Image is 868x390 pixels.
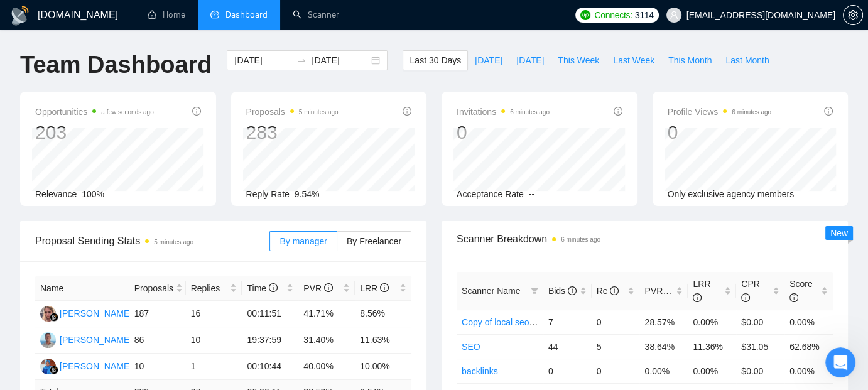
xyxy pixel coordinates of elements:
span: New [830,228,848,238]
span: info-circle [693,293,702,302]
button: setting [843,5,863,25]
span: Last Month [725,53,769,67]
td: 62.68% [784,334,833,359]
span: to [296,55,307,65]
span: Proposals [246,104,339,119]
td: 31.40% [298,327,355,354]
a: MW[PERSON_NAME] [40,334,132,344]
input: End date [312,53,369,67]
span: PVR [303,283,333,293]
td: 0 [543,359,592,383]
time: 6 minutes ago [732,109,771,116]
th: Name [35,276,129,301]
td: 5 [592,334,640,359]
button: Last Month [719,50,776,70]
input: Start date [234,53,291,67]
button: Last 30 Days [403,50,468,70]
td: 16 [186,301,242,327]
span: PVR [644,286,674,296]
td: 10 [186,327,242,354]
button: This Month [661,50,719,70]
span: 3114 [635,8,654,22]
span: filter [531,287,538,295]
button: This Week [551,50,606,70]
button: [DATE] [468,50,509,70]
a: searchScanner [293,9,339,20]
td: 19:37:59 [242,327,298,354]
td: $0.00 [736,359,784,383]
time: a few seconds ago [101,109,153,116]
span: LRR [360,283,389,293]
td: 187 [129,301,186,327]
span: By Freelancer [347,236,401,246]
span: Only exclusive agency members [668,189,795,199]
span: Reply Rate [246,189,290,199]
td: 0.00% [784,359,833,383]
a: EN[PERSON_NAME] [40,360,132,371]
span: Proposal Sending Stats [35,233,269,249]
img: logo [10,6,30,26]
a: SEO [462,342,480,352]
div: 203 [35,121,154,144]
span: Acceptance Rate [457,189,524,199]
td: 10.00% [355,354,411,380]
div: [PERSON_NAME] [60,359,132,373]
span: Relevance [35,189,77,199]
a: Copy of local seo - [GEOGRAPHIC_DATA]- [GEOGRAPHIC_DATA]- [GEOGRAPHIC_DATA] [462,317,822,327]
td: 0.00% [688,310,736,334]
img: upwork-logo.png [580,10,590,20]
div: 0 [668,121,772,144]
span: user [670,11,678,19]
span: info-circle [192,107,201,116]
td: $0.00 [736,310,784,334]
time: 6 minutes ago [510,109,550,116]
span: info-circle [568,286,577,295]
h1: Team Dashboard [20,50,212,80]
span: info-circle [403,107,411,116]
td: 0.00% [688,359,736,383]
span: Invitations [457,104,550,119]
img: gigradar-bm.png [50,313,58,322]
button: [DATE] [509,50,551,70]
td: 00:11:51 [242,301,298,327]
td: 8.56% [355,301,411,327]
div: 283 [246,121,339,144]
span: info-circle [614,107,622,116]
span: Last Week [613,53,654,67]
span: Scanner Name [462,286,520,296]
span: [DATE] [475,53,502,67]
span: Profile Views [668,104,772,119]
time: 5 minutes ago [299,109,339,116]
a: backlinks [462,366,498,376]
time: 6 minutes ago [561,236,600,243]
div: [PERSON_NAME] [60,333,132,347]
span: 100% [82,189,104,199]
td: 1 [186,354,242,380]
td: 0.00% [639,359,688,383]
td: $31.05 [736,334,784,359]
span: info-circle [789,293,798,302]
img: MW [40,332,56,348]
button: Last Week [606,50,661,70]
span: info-circle [824,107,833,116]
th: Replies [186,276,242,301]
td: 10 [129,354,186,380]
span: filter [528,281,541,300]
span: info-circle [610,286,619,295]
span: Last 30 Days [410,53,461,67]
span: Bids [548,286,577,296]
span: swap-right [296,55,307,65]
span: dashboard [210,10,219,19]
span: 9.54% [295,189,320,199]
div: [PERSON_NAME] [60,306,132,320]
td: 28.57% [639,310,688,334]
time: 5 minutes ago [154,239,193,246]
span: Connects: [594,8,632,22]
div: 0 [457,121,550,144]
span: Re [597,286,619,296]
span: LRR [693,279,710,303]
span: Scanner Breakdown [457,231,833,247]
span: Dashboard [225,9,268,20]
iframe: Intercom live chat [825,347,855,377]
img: gigradar-bm.png [50,366,58,374]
